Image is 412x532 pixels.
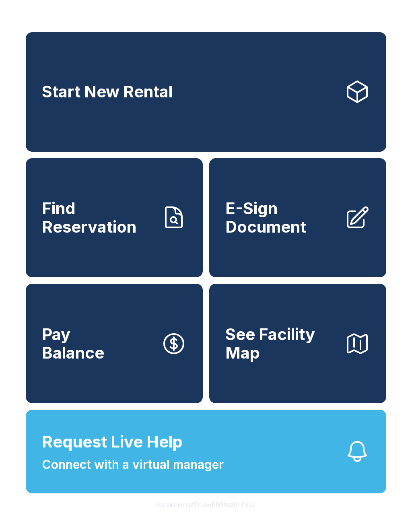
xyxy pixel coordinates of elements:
[42,82,173,101] span: Start New Rental
[209,284,386,403] button: See Facility Map
[42,325,104,362] span: Pay Balance
[42,430,183,454] span: Request Live Help
[26,158,203,278] a: Find Reservation
[42,456,224,474] span: Connect with a virtual manager
[26,410,386,493] button: Request Live HelpConnect with a virtual manager
[209,158,386,278] a: E-Sign Document
[225,325,338,362] span: See Facility Map
[42,199,154,236] span: Find Reservation
[26,284,203,403] button: PayBalance
[26,32,386,152] a: Start New Rental
[225,199,338,236] span: E-Sign Document
[150,493,262,516] button: VersionkrrefDLawElMlwz8nfSsJ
